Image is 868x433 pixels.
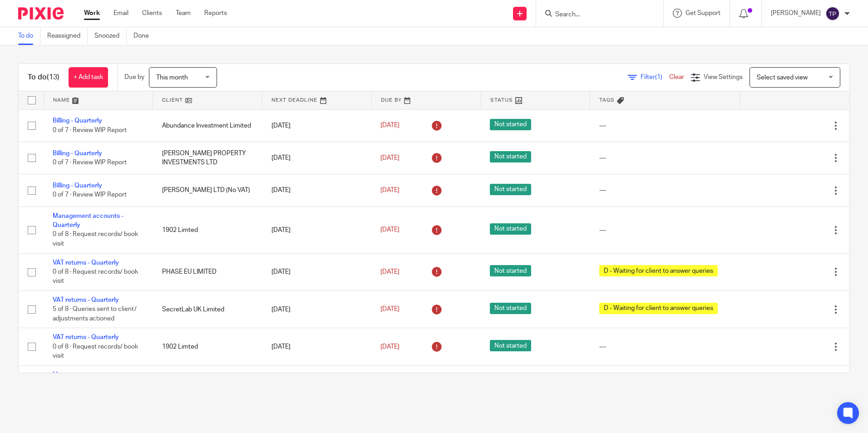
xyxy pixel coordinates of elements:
[490,223,531,235] span: Not started
[153,109,262,142] td: Abundance Investment Limited
[113,9,128,18] a: Email
[153,174,262,207] td: [PERSON_NAME] LTD (No VAT)
[53,269,138,285] span: 0 of 8 · Request records/ book visit
[53,118,102,124] a: Billing - Quarterly
[153,291,262,328] td: SecretLab UK Limited
[554,11,636,19] input: Search
[262,174,372,207] td: [DATE]
[686,10,720,16] span: Get Support
[599,226,731,235] div: ---
[53,297,119,303] a: VAT returns - Quarterly
[133,27,156,45] a: Done
[53,127,127,133] span: 0 of 7 · Review WIP Report
[380,344,399,350] span: [DATE]
[53,182,102,189] a: Billing - Quarterly
[84,9,100,18] a: Work
[53,344,138,359] span: 0 of 8 · Request records/ book visit
[204,9,227,18] a: Reports
[69,67,108,88] a: + Add task
[53,150,102,157] a: Billing - Quarterly
[380,155,399,161] span: [DATE]
[53,306,137,322] span: 5 of 8 · Queries sent to client/ adjustments actioned
[153,253,262,290] td: PHASE EU LIMITED
[262,365,372,412] td: [DATE]
[124,73,144,82] p: Due by
[641,74,669,80] span: Filter
[704,74,743,80] span: View Settings
[262,291,372,328] td: [DATE]
[53,213,123,228] a: Management accounts - Quarterly
[655,74,662,80] span: (1)
[490,265,531,276] span: Not started
[142,9,162,18] a: Clients
[262,253,372,290] td: [DATE]
[599,153,731,162] div: ---
[18,7,64,20] img: Pixie
[380,306,399,313] span: [DATE]
[53,231,138,247] span: 0 of 8 · Request records/ book visit
[380,187,399,193] span: [DATE]
[380,226,399,233] span: [DATE]
[599,186,731,195] div: ---
[825,6,840,21] img: svg%3E
[490,303,531,314] span: Not started
[94,27,127,45] a: Snoozed
[771,9,821,18] p: [PERSON_NAME]
[490,184,531,195] span: Not started
[490,119,531,130] span: Not started
[757,74,808,81] span: Select saved view
[262,142,372,174] td: [DATE]
[156,74,188,81] span: This month
[599,303,718,314] span: D - Waiting for client to answer queries
[53,372,123,387] a: Management accounts - Monthly
[153,365,262,412] td: Reltio UK Limited
[262,109,372,142] td: [DATE]
[47,74,59,81] span: (13)
[599,121,731,130] div: ---
[490,151,531,162] span: Not started
[599,98,615,103] span: Tags
[490,340,531,351] span: Not started
[262,207,372,253] td: [DATE]
[18,27,40,45] a: To do
[153,207,262,253] td: 1902 Limted
[53,260,119,266] a: VAT returns - Quarterly
[153,142,262,174] td: [PERSON_NAME] PROPERTY INVESTMENTS LTD
[53,159,127,166] span: 0 of 7 · Review WIP Report
[380,269,399,275] span: [DATE]
[176,9,191,18] a: Team
[47,27,88,45] a: Reassigned
[53,334,119,340] a: VAT returns - Quarterly
[153,328,262,365] td: 1902 Limted
[380,123,399,129] span: [DATE]
[262,328,372,365] td: [DATE]
[599,265,718,276] span: D - Waiting for client to answer queries
[53,192,127,198] span: 0 of 7 · Review WIP Report
[599,342,731,351] div: ---
[28,73,59,82] h1: To do
[669,74,684,80] a: Clear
